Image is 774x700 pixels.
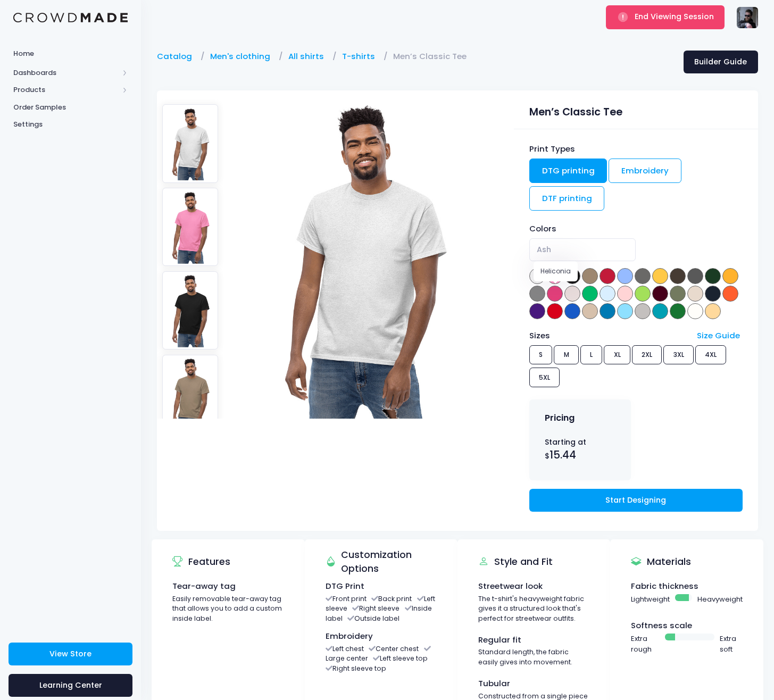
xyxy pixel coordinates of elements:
[371,594,412,603] li: Back print
[478,580,589,592] div: Streetwear look
[665,634,714,640] span: Basic example
[9,643,132,665] a: View Store
[13,119,128,130] span: Settings
[326,546,434,577] div: Customization Options
[720,634,743,654] span: Extra soft
[326,604,432,623] li: Inside label
[13,68,119,78] span: Dashboards
[545,437,615,463] div: Starting at $
[13,102,128,113] span: Order Samples
[172,580,284,592] div: Tear-away tag
[635,11,714,22] span: End Viewing Session
[609,159,681,183] a: Embroidery
[326,664,386,673] li: Right sleeve top
[631,580,742,592] div: Fabric thickness
[529,99,743,120] div: Men’s Classic Tee
[550,448,576,462] span: 15.44
[172,594,284,624] div: Easily removable tear-away tag that allows you to add a custom inside label.
[478,594,589,624] div: The t-shirt's heavyweight fabric gives it a structured look that's perfect for streetwear outfits.
[326,594,435,613] li: Left sleeve
[39,680,102,690] span: Learning Center
[631,620,742,631] div: Softness scale
[13,85,119,95] span: Products
[697,330,740,341] a: Size Guide
[13,48,128,59] span: Home
[342,51,380,62] a: T-shirts
[631,634,660,654] span: Extra rough
[529,159,607,183] a: DTG printing
[537,244,551,255] span: Ash
[352,604,400,613] li: Right sleeve
[529,238,636,261] span: Ash
[529,143,743,155] div: Print Types
[478,546,553,577] div: Style and Fit
[373,654,428,663] li: Left sleeve top
[478,678,589,689] div: Tubular
[13,13,128,23] img: Logo
[478,634,589,646] div: Regular fit
[326,580,437,592] div: DTG Print
[326,644,364,653] li: Left chest
[157,51,197,62] a: Catalog
[697,594,743,605] span: Heavyweight
[172,546,230,577] div: Features
[210,51,276,62] a: Men's clothing
[347,614,400,623] li: Outside label
[545,413,575,423] h4: Pricing
[393,51,472,62] a: Men’s Classic Tee
[534,261,578,281] div: Heliconia
[529,489,743,512] a: Start Designing
[326,630,437,642] div: Embroidery
[369,644,419,653] li: Center chest
[478,647,589,667] div: Standard length, the fabric easily gives into movement.
[631,546,691,577] div: Materials
[524,330,692,341] div: Sizes
[606,5,725,29] button: End Viewing Session
[529,186,605,211] a: DTF printing
[49,648,91,659] span: View Store
[326,644,431,663] li: Large center
[529,223,743,235] div: Colors
[9,674,132,697] a: Learning Center
[684,51,758,73] a: Builder Guide
[631,594,670,605] span: Lightweight
[326,594,367,603] li: Front print
[675,594,692,601] span: Basic example
[737,7,758,28] img: User
[288,51,329,62] a: All shirts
